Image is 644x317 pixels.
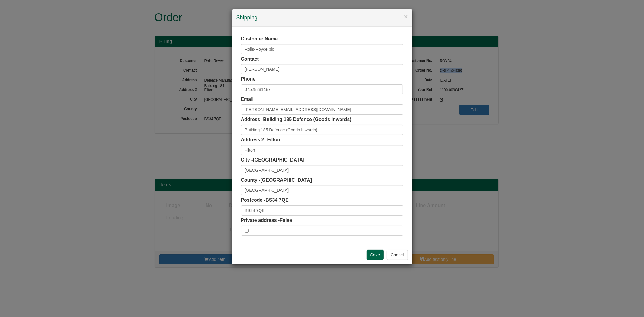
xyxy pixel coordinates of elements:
label: Email [241,96,254,103]
h4: Shipping [236,14,408,22]
label: County - [241,177,312,184]
span: Building 185 Defence (Goods Inwards) [263,117,351,122]
span: [GEOGRAPHIC_DATA] [253,157,305,162]
input: Save [367,250,384,260]
span: Filton [267,137,280,142]
label: Postcode - [241,197,289,204]
span: False [280,218,292,223]
label: Address - [241,116,351,123]
button: Cancel [387,250,408,260]
span: [GEOGRAPHIC_DATA] [260,178,312,183]
label: Address 2 - [241,136,280,143]
label: Customer Name [241,36,278,43]
label: Private address - [241,217,292,224]
label: City - [241,157,305,164]
button: × [404,13,408,20]
label: Contact [241,56,259,63]
span: BS34 7QE [265,197,288,203]
label: Phone [241,76,256,83]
